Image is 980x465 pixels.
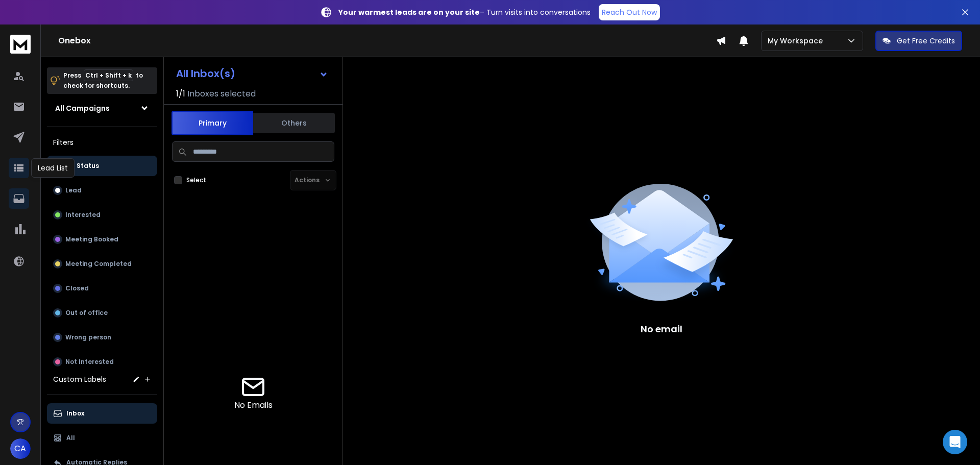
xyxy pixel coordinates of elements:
button: Meeting Completed [47,254,157,274]
button: All Status [47,156,157,176]
div: Lead List [31,158,75,178]
div: Open Intercom Messenger [943,430,967,454]
button: All Campaigns [47,98,157,118]
button: Out of office [47,303,157,323]
p: Interested [65,211,101,219]
p: Press to check for shortcuts. [63,70,143,91]
button: Interested [47,205,157,225]
button: CA [10,438,31,459]
h1: Onebox [58,35,716,47]
button: Closed [47,278,157,299]
p: Inbox [66,409,84,418]
p: No Emails [234,399,273,411]
button: All [47,428,157,448]
p: All Status [66,162,99,170]
span: 1 / 1 [176,88,185,100]
p: Reach Out Now [602,7,657,17]
p: No email [641,322,682,336]
p: Closed [65,284,89,292]
p: Meeting Completed [65,260,132,268]
h3: Filters [47,135,157,150]
span: Ctrl + Shift + k [84,69,133,81]
img: logo [10,35,31,54]
strong: Your warmest leads are on your site [338,7,480,17]
p: Get Free Credits [897,36,955,46]
button: All Inbox(s) [168,63,336,84]
button: Lead [47,180,157,201]
p: Lead [65,186,82,194]
button: Others [253,112,335,134]
button: Primary [171,111,253,135]
a: Reach Out Now [599,4,660,20]
p: Wrong person [65,333,111,341]
p: Meeting Booked [65,235,118,243]
button: Wrong person [47,327,157,348]
button: Not Interested [47,352,157,372]
h1: All Inbox(s) [176,68,235,79]
h3: Custom Labels [53,374,106,384]
h3: Inboxes selected [187,88,256,100]
h1: All Campaigns [55,103,110,113]
p: My Workspace [768,36,827,46]
p: Out of office [65,309,108,317]
p: – Turn visits into conversations [338,7,591,17]
button: Get Free Credits [875,31,962,51]
button: Meeting Booked [47,229,157,250]
button: Inbox [47,403,157,424]
label: Select [186,176,206,184]
p: All [66,434,75,442]
p: Not Interested [65,358,114,366]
